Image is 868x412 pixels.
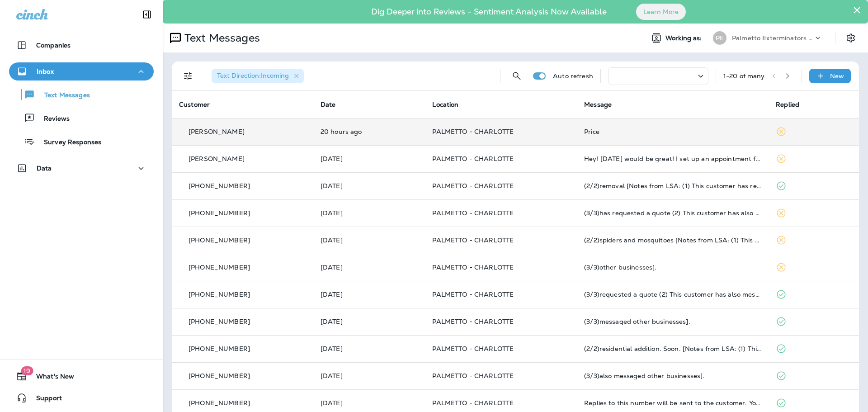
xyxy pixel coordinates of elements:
[432,399,514,407] span: PALMETTO - CHARLOTTE
[713,31,726,45] div: PE
[432,182,514,190] span: PALMETTO - CHARLOTTE
[27,394,62,405] span: Support
[189,264,250,271] p: [PHONE_NUMBER]
[432,345,514,353] span: PALMETTO - CHARLOTTE
[321,209,418,217] p: Sep 17, 2025 11:58 AM
[432,372,514,380] span: PALMETTO - CHARLOTTE
[9,159,154,177] button: Data
[189,155,245,162] p: [PERSON_NAME]
[9,389,154,407] button: Support
[843,30,859,46] button: Settings
[584,128,761,135] div: Price
[584,237,761,244] div: (2/2)spiders and mosquitoes [Notes from LSA: (1) This customer has requested a quote (2) This cus...
[321,237,418,244] p: Sep 17, 2025 10:56 AM
[508,67,526,85] button: Search Messages
[321,100,336,109] span: Date
[723,72,765,80] div: 1 - 20 of many
[189,372,250,379] p: [PHONE_NUMBER]
[21,366,33,375] span: 19
[584,155,761,162] div: Hey! Today would be great! I set up an appointment for Tuesday but today would be e much better
[9,132,154,151] button: Survey Responses
[179,100,210,109] span: Customer
[189,345,250,352] p: [PHONE_NUMBER]
[584,100,612,109] span: Message
[9,109,154,128] button: Reviews
[189,128,245,135] p: [PERSON_NAME]
[636,4,686,20] button: Learn More
[584,182,761,189] div: (2/2)removal [Notes from LSA: (1) This customer has requested a quote (2) This customer has also ...
[432,290,514,298] span: PALMETTO - CHARLOTTE
[321,399,418,407] p: Sep 12, 2025 01:11 PM
[584,291,761,298] div: (3/3)requested a quote (2) This customer has also messaged other businesses].
[665,34,704,42] span: Working as:
[432,128,514,136] span: PALMETTO - CHARLOTTE
[35,138,101,147] p: Survey Responses
[321,182,418,189] p: Sep 18, 2025 10:41 AM
[35,91,90,100] p: Text Messages
[35,115,70,123] p: Reviews
[830,72,844,80] p: New
[189,291,250,298] p: [PHONE_NUMBER]
[432,100,458,109] span: Location
[37,165,52,172] p: Data
[321,155,418,162] p: Sep 19, 2025 11:32 AM
[321,372,418,379] p: Sep 15, 2025 10:43 AM
[321,291,418,298] p: Sep 16, 2025 12:16 PM
[189,237,250,244] p: [PHONE_NUMBER]
[584,399,761,407] div: Replies to this number will be sent to the customer. You can also choose to call the customer thr...
[189,318,250,325] p: [PHONE_NUMBER]
[9,85,154,104] button: Text Messages
[776,100,799,109] span: Replied
[189,399,250,407] p: [PHONE_NUMBER]
[212,69,304,83] div: Text Direction:Incoming
[134,5,160,24] button: Collapse Sidebar
[179,67,197,85] button: Filters
[321,318,418,325] p: Sep 15, 2025 02:28 PM
[321,264,418,271] p: Sep 16, 2025 01:53 PM
[432,209,514,217] span: PALMETTO - CHARLOTTE
[181,31,260,45] p: Text Messages
[432,155,514,163] span: PALMETTO - CHARLOTTE
[553,72,593,80] p: Auto refresh
[432,236,514,244] span: PALMETTO - CHARLOTTE
[189,209,250,217] p: [PHONE_NUMBER]
[432,263,514,271] span: PALMETTO - CHARLOTTE
[9,36,154,54] button: Companies
[432,317,514,326] span: PALMETTO - CHARLOTTE
[345,10,633,13] p: Dig Deeper into Reviews - Sentiment Analysis Now Available
[36,42,71,49] p: Companies
[189,182,250,189] p: [PHONE_NUMBER]
[732,34,813,42] p: Palmetto Exterminators LLC
[321,128,418,135] p: Sep 25, 2025 03:04 PM
[853,3,861,17] button: Close
[584,345,761,352] div: (2/2)residential addition. Soon. [Notes from LSA: (1) This customer has requested a quote (2) Thi...
[27,373,74,384] span: What's New
[9,367,154,385] button: 19What's New
[584,264,761,271] div: (3/3)other businesses].
[321,345,418,352] p: Sep 15, 2025 11:49 AM
[37,68,54,75] p: Inbox
[584,318,761,325] div: (3/3)messaged other businesses].
[584,209,761,217] div: (3/3)has requested a quote (2) This customer has also messaged other businesses].
[217,71,289,80] span: Text Direction : Incoming
[584,372,761,379] div: (3/3)also messaged other businesses].
[9,62,154,81] button: Inbox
